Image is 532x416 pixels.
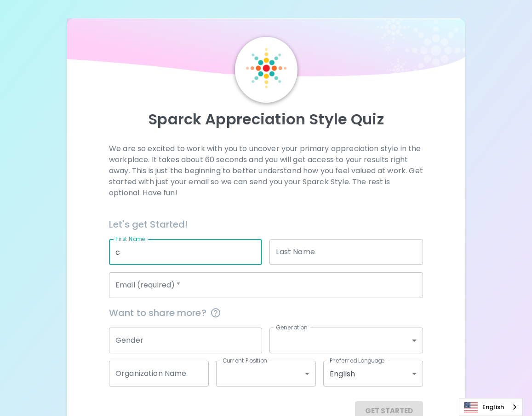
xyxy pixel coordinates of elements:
label: Generation [276,323,308,331]
p: We are so excited to work with you to uncover your primary appreciation style in the workplace. I... [109,143,423,199]
label: Preferred Language [330,357,385,364]
img: wave [67,18,466,82]
span: Want to share more? [109,305,423,320]
svg: This information is completely confidential and only used for aggregated appreciation studies at ... [210,307,221,318]
label: Current Position [223,357,267,364]
aside: Language selected: English [459,398,523,416]
img: Sparck Logo [246,48,286,88]
a: English [459,398,522,416]
div: Language [459,398,523,416]
div: English [323,361,423,387]
p: Sparck Appreciation Style Quiz [78,110,455,129]
label: First Name [115,235,145,243]
h6: Let's get Started! [109,217,423,232]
